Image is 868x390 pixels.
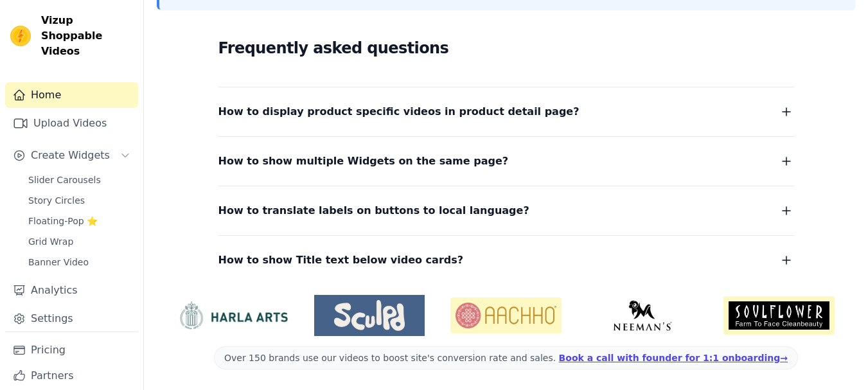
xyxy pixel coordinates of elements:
h2: Frequently asked questions [218,35,794,61]
a: Partners [5,363,138,389]
a: Analytics [5,278,138,303]
span: Slider Carousels [28,173,101,186]
a: Grid Wrap [21,233,138,251]
span: Vizup Shoppable Videos [41,13,133,59]
span: Story Circles [28,194,85,207]
img: Neeman's [587,300,698,331]
button: Create Widgets [5,143,138,168]
img: HarlaArts [177,301,288,330]
a: Floating-Pop ⭐ [21,212,138,230]
button: How to show multiple Widgets on the same page? [218,152,794,170]
span: Create Widgets [31,148,110,163]
a: Banner Video [21,253,138,271]
span: Floating-Pop ⭐ [28,215,98,227]
span: Grid Wrap [28,235,73,248]
a: Pricing [5,337,138,363]
a: Home [5,82,138,108]
span: How to show multiple Widgets on the same page? [218,152,509,170]
span: Banner Video [28,256,89,269]
a: Settings [5,306,138,332]
button: How to translate labels on buttons to local language? [218,202,794,220]
img: Soulflower [723,296,835,334]
button: How to show Title text below video cards? [218,251,794,269]
span: How to display product specific videos in product detail page? [218,103,580,121]
a: Story Circles [21,191,138,209]
a: Slider Carousels [21,171,138,189]
img: Vizup [10,26,31,46]
a: Upload Videos [5,111,138,136]
a: Book a call with founder for 1:1 onboarding [559,353,788,363]
img: Sculpd US [314,300,425,331]
span: How to show Title text below video cards? [218,251,464,269]
span: How to translate labels on buttons to local language? [218,202,529,220]
button: How to display product specific videos in product detail page? [218,103,794,121]
img: Aachho [450,297,562,333]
